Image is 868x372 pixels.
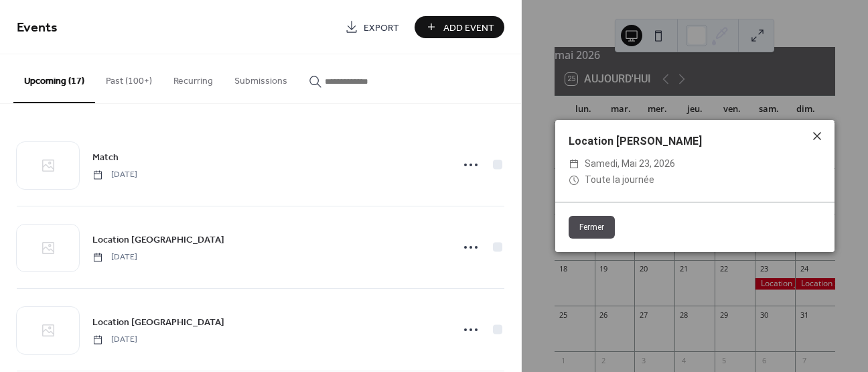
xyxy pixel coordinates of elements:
[555,133,835,149] div: Location [PERSON_NAME]
[163,54,224,102] button: Recurring
[569,216,615,239] button: Fermer
[585,156,675,172] span: samedi, mai 23, 2026
[585,172,654,188] span: Toute la journée
[92,233,224,247] span: Location [GEOGRAPHIC_DATA]
[92,314,224,330] a: Location [GEOGRAPHIC_DATA]
[443,21,494,35] span: Add Event
[569,172,579,188] div: ​
[17,15,58,41] span: Events
[95,54,163,102] button: Past (100+)
[13,54,95,103] button: Upcoming (17)
[92,316,224,330] span: Location [GEOGRAPHIC_DATA]
[569,156,579,172] div: ​
[92,334,137,346] span: [DATE]
[92,232,224,247] a: Location [GEOGRAPHIC_DATA]
[92,149,119,165] a: Match
[224,54,298,102] button: Submissions
[92,251,137,263] span: [DATE]
[92,169,137,181] span: [DATE]
[92,151,119,165] span: Match
[364,21,399,35] span: Export
[335,16,409,38] a: Export
[415,16,504,38] button: Add Event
